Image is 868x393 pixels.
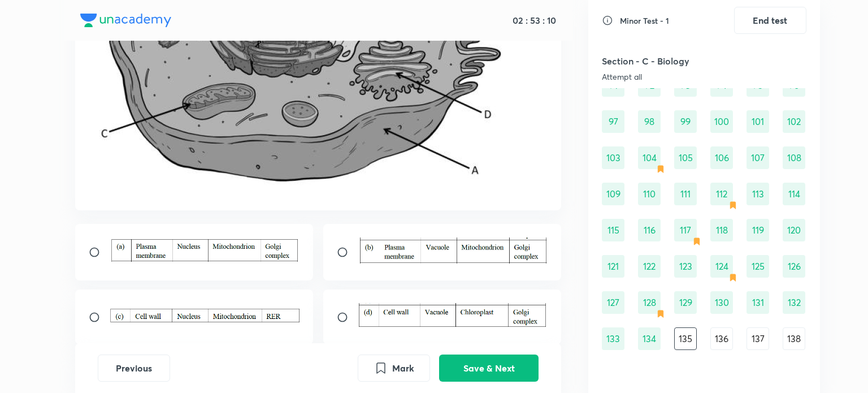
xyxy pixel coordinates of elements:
[674,146,697,169] div: 105
[710,110,733,133] div: 100
[710,146,733,169] div: 106
[747,219,769,241] div: 119
[747,255,769,278] div: 125
[783,183,805,205] div: 114
[747,183,769,205] div: 113
[747,291,769,314] div: 131
[638,255,661,278] div: 122
[109,309,300,322] img: 29-08-24-12:42:41-PM
[638,183,661,205] div: 110
[602,291,624,314] div: 127
[98,355,170,382] button: Previous
[674,219,697,241] div: 117
[710,327,733,350] div: 136
[357,237,548,264] img: 29-08-24-12:42:31-PM
[747,110,769,133] div: 101
[439,355,539,382] button: Save & Next
[528,15,545,26] h5: 53 :
[602,255,624,278] div: 121
[734,7,806,34] button: End test
[358,355,430,382] button: Mark
[602,54,745,68] h5: Section - C - Biology
[783,110,805,133] div: 102
[109,239,300,262] img: 29-08-24-12:42:06-PM
[602,72,745,81] div: Attempt all
[674,255,697,278] div: 123
[638,291,661,314] div: 128
[638,327,661,350] div: 134
[357,303,548,327] img: 29-08-24-12:42:51-PM
[783,219,805,241] div: 120
[747,327,769,350] div: 137
[747,146,769,169] div: 107
[674,183,697,205] div: 111
[710,219,733,241] div: 118
[602,327,624,350] div: 133
[674,327,697,350] div: 135
[674,291,697,314] div: 129
[638,110,661,133] div: 98
[783,327,805,350] div: 138
[710,291,733,314] div: 130
[602,219,624,241] div: 115
[638,146,661,169] div: 104
[783,291,805,314] div: 132
[783,255,805,278] div: 126
[638,219,661,241] div: 116
[674,110,697,133] div: 99
[620,15,669,27] h6: Minor Test - 1
[602,146,624,169] div: 103
[602,183,624,205] div: 109
[545,15,556,26] h5: 10
[513,15,528,26] h5: 02 :
[783,146,805,169] div: 108
[710,183,733,205] div: 112
[710,255,733,278] div: 124
[602,110,624,133] div: 97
